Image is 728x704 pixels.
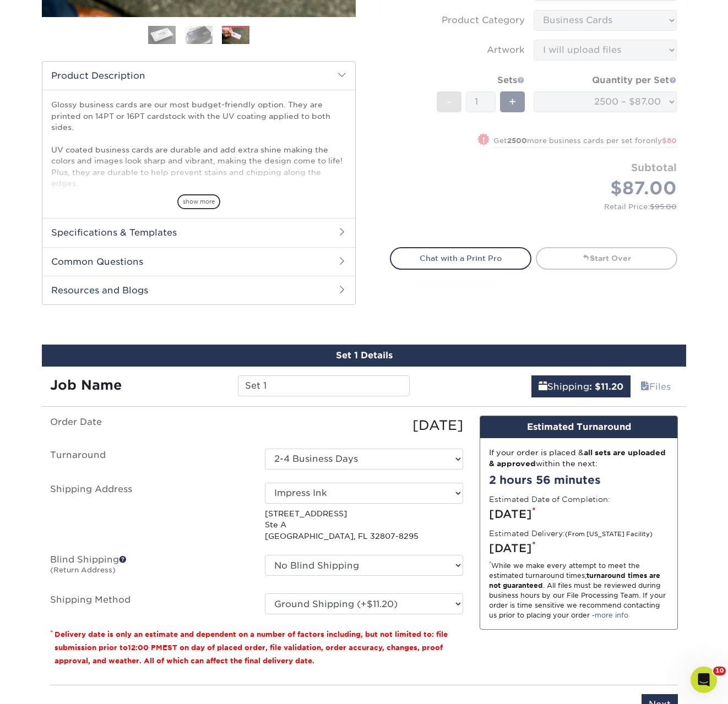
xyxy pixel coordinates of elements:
label: Shipping Method [42,593,257,614]
a: Files [633,375,678,397]
label: Turnaround [42,449,257,470]
span: show more [177,194,220,209]
span: 10 [713,667,726,675]
div: [DATE] [489,540,669,556]
strong: turnaround times are not guaranteed [489,571,660,590]
h2: Specifications & Templates [42,218,355,247]
small: (Return Address) [50,566,116,574]
a: Shipping: $11.20 [531,375,631,397]
small: (From [US_STATE] Facility) [565,531,653,538]
small: Delivery date is only an estimate and dependent on a number of factors including, but not limited... [55,630,448,665]
a: Chat with a Print Pro [390,247,531,269]
div: If your order is placed & within the next: [489,447,669,470]
img: Business Cards 02 [185,25,213,45]
label: Estimated Delivery: [489,528,653,539]
div: While we make every attempt to meet the estimated turnaround times; . All files must be reviewed ... [489,561,669,620]
span: files [640,381,649,392]
h2: Product Description [42,62,355,90]
p: [STREET_ADDRESS] Ste A [GEOGRAPHIC_DATA], FL 32807-8295 [265,508,463,542]
strong: Job Name [50,377,122,393]
a: Start Over [536,247,677,269]
input: Enter a job name [238,375,409,396]
span: shipping [539,381,547,392]
iframe: Intercom live chat [691,667,717,693]
img: Business Cards 03 [222,28,249,45]
div: 2 hours 56 minutes [489,472,669,488]
div: Set 1 Details [42,345,686,367]
h2: Resources and Blogs [42,276,355,304]
p: Glossy business cards are our most budget-friendly option. They are printed on 14PT or 16PT cards... [51,99,346,245]
div: [DATE] [257,416,471,435]
label: Blind Shipping [42,555,257,580]
b: : $11.20 [589,381,623,392]
h2: Common Questions [42,247,355,276]
label: Shipping Address [42,483,257,542]
img: Business Cards 01 [148,21,176,49]
div: [DATE] [489,506,669,522]
label: Estimated Date of Completion: [489,494,610,505]
label: Order Date [42,416,257,435]
a: more info [595,611,628,619]
span: 12:00 PM [128,643,162,652]
div: Estimated Turnaround [480,416,677,438]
